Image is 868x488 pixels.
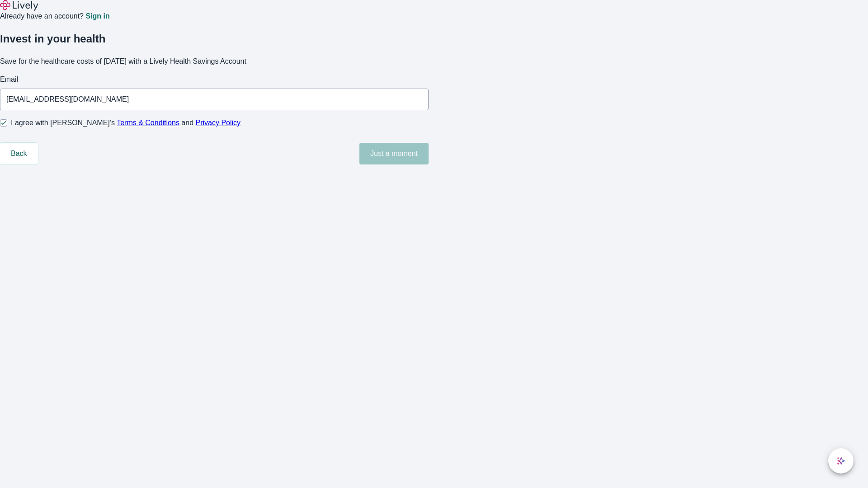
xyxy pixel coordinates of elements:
a: Terms & Conditions [117,119,179,127]
a: Sign in [85,13,109,20]
svg: Lively AI Assistant [836,456,845,465]
a: Privacy Policy [196,119,241,127]
span: I agree with [PERSON_NAME]’s and [11,117,241,128]
button: chat [828,448,854,474]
